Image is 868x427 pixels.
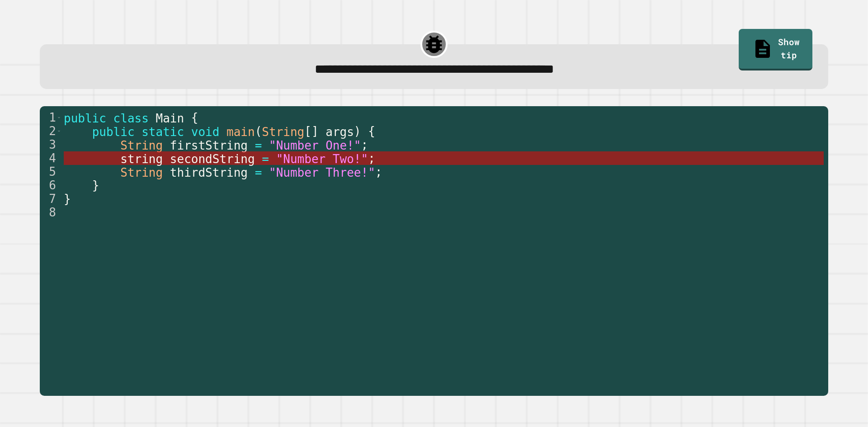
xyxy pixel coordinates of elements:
span: static [142,125,184,139]
div: 8 [40,206,62,219]
div: 3 [40,138,62,151]
div: 2 [40,124,62,138]
span: String [120,139,163,152]
div: 7 [40,192,62,206]
span: = [262,152,269,166]
div: 6 [40,178,62,192]
div: 1 [40,111,62,124]
span: firstString [170,139,247,152]
div: 5 [40,165,62,178]
span: public [64,112,106,125]
span: thirdString [170,166,247,179]
span: Main [156,112,184,125]
span: "Number One!" [269,139,361,152]
span: args [325,125,354,139]
span: = [255,139,262,152]
span: Toggle code folding, rows 2 through 6 [57,124,61,138]
span: string [120,152,163,166]
div: 4 [40,151,62,165]
span: String [262,125,304,139]
span: void [191,125,219,139]
span: "Number Two!" [276,152,368,166]
span: "Number Three!" [269,166,375,179]
span: String [120,166,163,179]
span: class [113,112,148,125]
span: = [255,166,262,179]
span: secondString [170,152,255,166]
a: Show tip [739,29,812,70]
span: public [92,125,134,139]
span: Toggle code folding, rows 1 through 7 [57,111,61,124]
span: main [226,125,255,139]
